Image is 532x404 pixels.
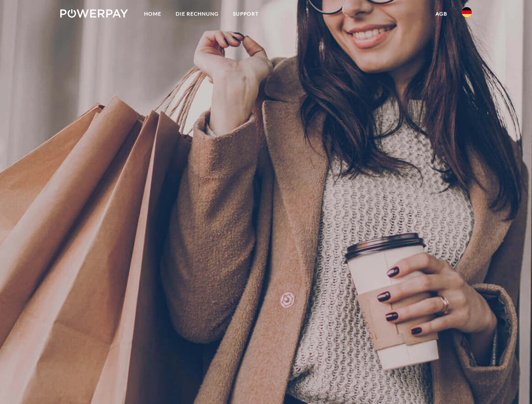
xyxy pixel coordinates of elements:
[226,6,266,21] a: SUPPORT
[168,6,226,21] a: DIE RECHNUNG
[428,6,454,21] a: agb
[60,9,128,18] img: logo-powerpay-white.svg
[137,6,168,21] a: Home
[462,7,472,17] img: de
